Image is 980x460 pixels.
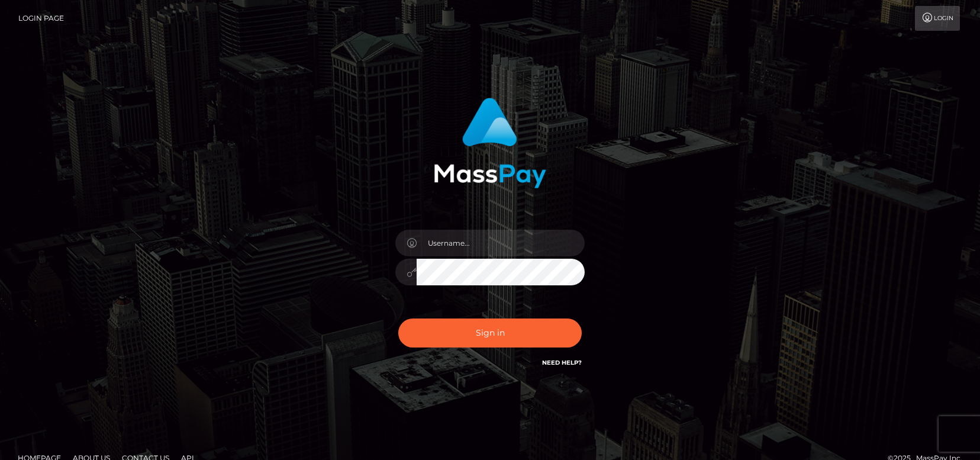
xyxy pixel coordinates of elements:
button: Sign in [398,319,582,348]
input: Username... [417,230,585,256]
a: Login [915,6,960,31]
img: MassPay Login [434,98,546,188]
a: Login Page [18,6,64,31]
a: Need Help? [542,359,582,366]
